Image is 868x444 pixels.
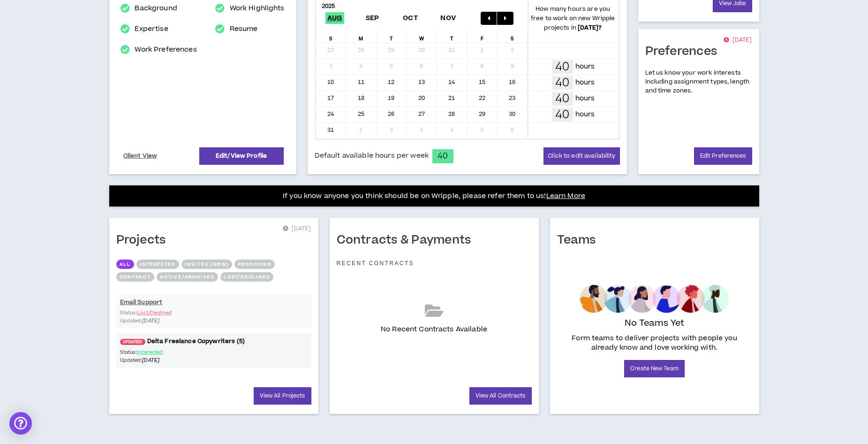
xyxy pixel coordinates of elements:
p: hours [575,77,595,88]
button: Interested [136,260,179,269]
b: [DATE] ? [578,23,602,32]
p: Form teams to deliver projects with people you already know and love working with. [561,334,748,352]
p: Updated: [120,356,214,364]
p: No Teams Yet [625,317,685,330]
p: [DATE] [283,224,311,234]
b: 2025 [322,2,335,10]
button: All [116,260,134,269]
div: S [498,29,528,43]
button: Lost/Declined [220,272,273,282]
button: Active/Archived [157,272,218,282]
a: Expertise [135,23,168,35]
span: Aug [325,12,344,24]
p: hours [575,109,595,120]
img: empty [580,285,729,313]
p: Status: [120,348,214,356]
a: Learn More [546,191,585,201]
a: Background [135,3,177,14]
p: Recent Contracts [337,260,415,267]
h1: Preferences [645,44,725,59]
h1: Contracts & Payments [337,233,478,248]
p: hours [575,61,595,72]
p: [DATE] [724,36,752,45]
p: hours [575,93,595,104]
div: M [346,29,377,43]
span: Nov [438,12,458,24]
a: Resume [230,23,258,35]
h1: Projects [116,233,173,248]
div: S [316,29,347,43]
span: Default available hours per week [315,151,429,161]
a: View All Contracts [469,387,532,405]
p: If you know anyone you think should be on Wripple, please refer them to us! [283,191,585,202]
a: Edit Preferences [694,147,752,165]
span: Interested [137,349,163,356]
a: Create New Team [624,360,685,377]
a: Work Highlights [230,3,285,14]
div: W [407,29,437,43]
div: F [467,29,498,43]
a: Edit/View Profile [199,147,284,165]
a: View All Projects [254,387,311,405]
p: No Recent Contracts Available [381,324,487,335]
span: Oct [401,12,420,24]
a: Work Preferences [135,44,196,55]
div: T [437,29,468,43]
a: UPDATED!Delta Freelance Copywriters (5) [116,337,311,346]
span: UPDATED! [120,339,145,345]
button: Invited (new) [181,260,232,269]
span: Sep [364,12,381,24]
div: T [377,29,407,43]
button: Contract [116,272,154,282]
div: Open Intercom Messenger [9,412,32,435]
p: How many hours are you free to work on new Wripple projects in [528,4,619,32]
a: Client View [122,148,159,164]
i: [DATE] [142,357,159,364]
h1: Teams [557,233,603,248]
button: Proposing [234,260,274,269]
p: Let us know your work interests including assignment types, length and time zones. [645,69,752,96]
button: Click to edit availability [543,147,619,165]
